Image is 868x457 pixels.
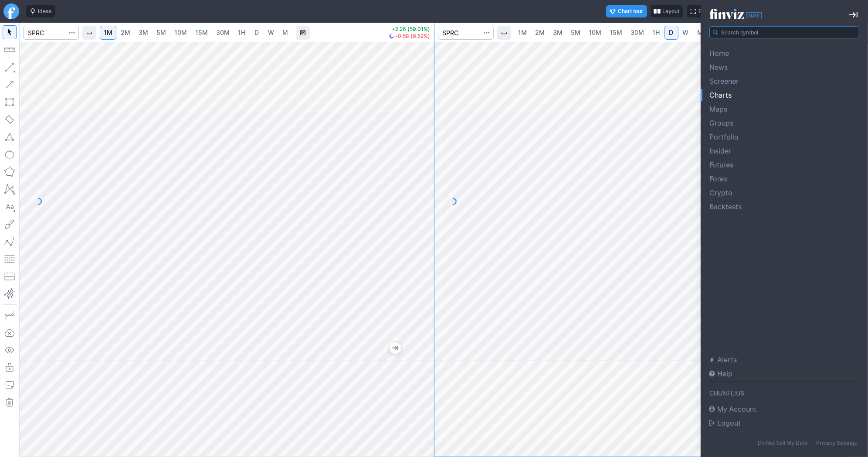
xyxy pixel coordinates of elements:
span: Alerts [717,355,868,365]
span: Insider [709,146,868,156]
a: Crypto [701,187,868,199]
a: Charts [701,89,868,101]
span: Crypto [709,188,868,198]
span: Logout [717,418,868,428]
div: chunfliu6 [701,389,868,398]
span: Groups [709,118,868,128]
span: Futures [709,160,868,170]
a: Help [701,368,868,380]
span: Home [709,48,868,58]
span: Privacy Settings [816,439,857,447]
a: My Account [701,403,868,415]
a: Insider [701,145,868,157]
span: Screener [709,76,868,86]
span: Portfolio [709,132,868,142]
a: Do Not Sell My Personal Information [755,438,810,448]
span: Help [717,368,868,379]
a: News [701,61,868,73]
a: Groups [701,117,868,129]
a: Logout [701,417,868,429]
button: Do Not Sell My DataDo Not Sell My Personal Information [755,438,810,448]
a: Forex [701,173,868,185]
span: Backtests [709,201,868,212]
span: Charts [709,90,868,100]
span: News [709,62,868,72]
button: Privacy Settings [814,438,859,448]
a: Alerts [701,354,868,366]
span: My Account [717,404,868,414]
span: Maps [709,104,868,114]
a: Screener [701,75,868,87]
a: Futures [701,159,868,171]
span: Forex [709,174,868,184]
a: Backtests [701,201,868,213]
a: Maps [701,103,868,115]
input: Search [709,26,859,38]
a: Portfolio [701,131,868,143]
a: Home [701,47,868,59]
